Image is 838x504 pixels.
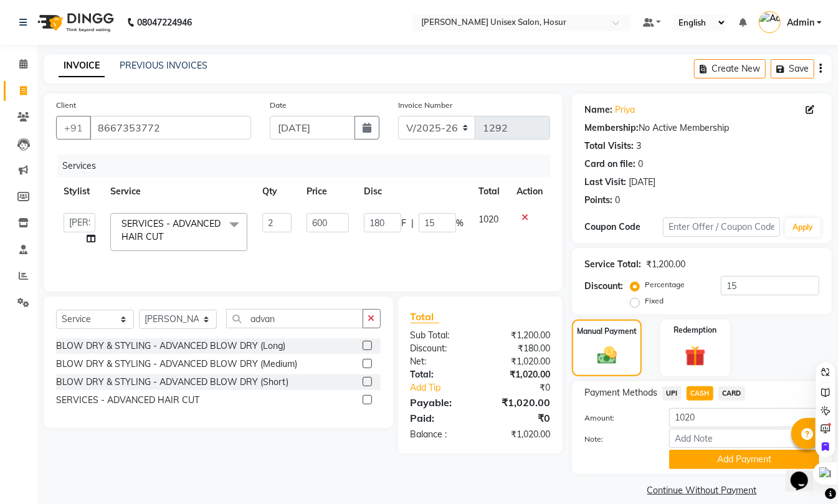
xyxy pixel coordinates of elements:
input: Enter Offer / Coupon Code [663,217,780,237]
div: 0 [638,158,643,171]
th: Stylist [56,178,103,206]
a: Continue Without Payment [574,484,829,497]
div: Total: [401,368,480,381]
img: logo [32,5,117,40]
input: Search or Scan [226,309,363,328]
span: Payment Methods [584,386,657,399]
label: Note: [575,434,660,445]
div: BLOW DRY & STYLING - ADVANCED BLOW DRY (Short) [56,376,288,389]
div: Paid: [401,411,480,426]
div: Name: [584,103,612,116]
div: ₹1,020.00 [480,428,559,441]
div: Services [57,155,559,178]
div: ₹1,200.00 [480,329,559,342]
div: ₹1,020.00 [480,368,559,381]
div: Discount: [401,342,480,355]
div: ₹1,200.00 [646,258,685,271]
span: % [456,217,464,230]
iframe: chat widget [786,454,826,492]
span: Admin [787,16,814,29]
div: ₹0 [480,411,559,426]
th: Service [103,178,255,206]
div: BLOW DRY & STYLING - ADVANCED BLOW DRY (Long) [56,340,285,353]
label: Fixed [645,295,664,307]
label: Client [56,100,76,111]
div: Card on file: [584,158,636,171]
span: CASH [687,386,713,401]
span: F [401,217,406,230]
div: No Active Membership [584,121,819,135]
img: Admin [759,11,781,33]
button: Apply [785,218,821,237]
div: ₹1,020.00 [480,395,559,410]
th: Price [299,178,356,206]
b: 08047224946 [137,5,192,40]
a: PREVIOUS INVOICES [120,60,207,71]
th: Total [471,178,509,206]
button: Add Payment [669,450,819,469]
button: Save [771,59,814,78]
div: ₹0 [493,381,559,394]
img: _gift.svg [678,343,712,369]
div: SERVICES - ADVANCED HAIR CUT [56,394,199,407]
th: Action [509,178,550,206]
div: ₹1,020.00 [480,355,559,368]
a: INVOICE [59,55,105,77]
img: _cash.svg [591,345,623,367]
label: Date [270,100,287,111]
label: Percentage [645,279,685,290]
label: Redemption [674,325,717,336]
div: Coupon Code [584,221,663,234]
div: 3 [636,140,641,153]
div: Net: [401,355,480,368]
div: 0 [615,194,620,207]
span: | [411,217,414,230]
div: BLOW DRY & STYLING - ADVANCED BLOW DRY (Medium) [56,358,297,371]
label: Amount: [575,412,660,424]
div: Sub Total: [401,329,480,342]
input: Amount [669,408,819,427]
label: Manual Payment [577,326,637,337]
div: ₹180.00 [480,342,559,355]
span: Total [411,310,439,323]
span: UPI [662,386,682,401]
input: Add Note [669,429,819,448]
div: Discount: [584,280,623,293]
div: Balance : [401,428,480,441]
div: Points: [584,194,612,207]
th: Qty [255,178,299,206]
div: Membership: [584,121,639,135]
a: Add Tip [401,381,494,394]
div: Service Total: [584,258,641,271]
a: x [163,231,169,242]
button: Create New [694,59,766,78]
div: Payable: [401,395,480,410]
input: Search by Name/Mobile/Email/Code [90,116,251,140]
span: CARD [718,386,745,401]
div: Total Visits: [584,140,634,153]
span: 1020 [479,214,498,225]
label: Invoice Number [398,100,452,111]
span: SERVICES - ADVANCED HAIR CUT [121,218,221,242]
div: [DATE] [629,176,655,189]
th: Disc [356,178,471,206]
button: +91 [56,116,91,140]
div: Last Visit: [584,176,626,189]
a: Priya [615,103,635,116]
